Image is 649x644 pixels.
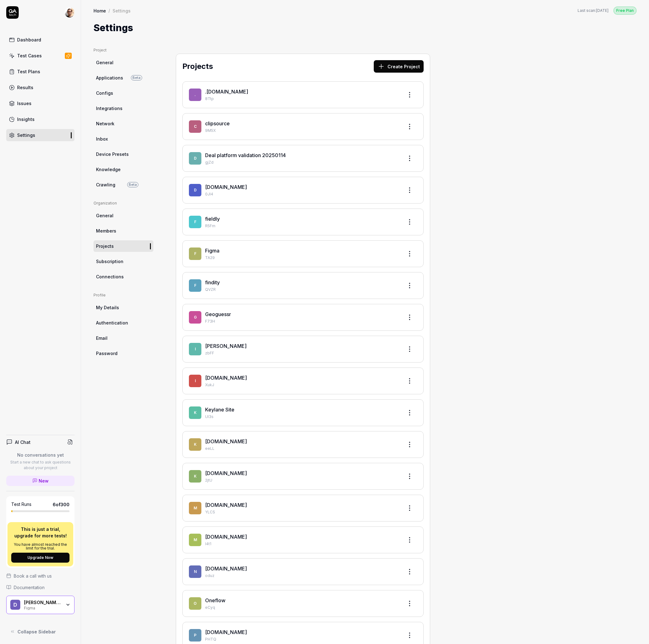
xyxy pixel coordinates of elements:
[14,584,45,591] span: Documentation
[96,335,108,341] span: Email
[374,60,424,73] button: Create Project
[96,74,123,81] span: Applications
[596,8,608,13] time: [DATE]
[53,501,70,508] span: 6 of 300
[113,7,131,14] div: Settings
[189,375,201,387] span: i
[17,36,41,43] div: Dashboard
[39,478,49,484] span: New
[11,543,70,550] p: You have almost reached the limit for the trial.
[94,256,153,267] a: Subscription
[6,596,75,614] button: D[PERSON_NAME] Growth TestsFigma
[94,103,153,114] a: Integrations
[6,97,75,109] a: Issues
[96,273,124,280] span: Connections
[205,375,247,381] a: [DOMAIN_NAME]
[94,21,133,35] h1: Settings
[205,287,398,292] p: QVZR
[94,332,153,344] a: Email
[578,8,608,13] button: Last scan:[DATE]
[17,132,35,138] div: Settings
[11,553,70,563] button: Upgrade Now
[96,350,118,357] span: Password
[94,225,153,237] a: Members
[127,182,138,187] span: Beta
[6,65,75,78] a: Test Plans
[205,470,247,476] a: [DOMAIN_NAME]
[189,343,201,355] span: i
[205,565,247,572] a: [DOMAIN_NAME]
[17,84,33,91] div: Results
[205,255,398,261] p: TA29
[189,438,201,451] span: k
[205,89,248,95] a: .[DOMAIN_NAME]
[11,502,31,507] h5: Test Runs
[205,96,398,102] p: 8Ttp
[189,470,201,483] span: k
[205,128,398,133] p: 9M5X
[6,459,75,471] p: Start a new chat to ask questions about your project
[189,629,201,642] span: p
[96,59,113,66] span: General
[6,129,75,141] a: Settings
[65,7,75,17] img: 704fe57e-bae9-4a0d-8bcb-c4203d9f0bb2.jpeg
[17,628,56,635] span: Collapse Sidebar
[96,151,129,157] span: Device Presets
[94,240,153,252] a: Projects
[189,184,201,196] span: D
[205,120,230,127] a: clipsource
[11,526,70,539] p: This is just a trial, upgrade for more tests!
[14,573,52,579] span: Book a call with us
[182,61,213,72] h2: Projects
[94,133,153,145] a: Inbox
[189,152,201,165] span: D
[94,348,153,359] a: Password
[94,87,153,99] a: Configs
[94,7,106,14] a: Home
[189,279,201,292] span: f
[189,311,201,324] span: G
[96,136,108,142] span: Inbox
[613,6,637,15] button: Free Plan
[96,212,113,219] span: General
[189,216,201,228] span: f
[205,597,225,603] a: Oneflow
[205,414,398,420] p: UI3s
[96,90,113,96] span: Configs
[94,118,153,129] a: Network
[96,304,119,311] span: My Details
[6,50,75,62] a: Test Cases
[6,113,75,125] a: Insights
[189,248,201,260] span: F
[131,75,142,80] span: Beta
[189,597,201,610] span: O
[96,228,116,234] span: Members
[205,605,398,610] p: eCyq
[94,47,153,53] div: Project
[205,343,247,349] a: [PERSON_NAME]
[24,605,61,610] div: Figma
[94,200,153,206] div: Organization
[189,565,201,578] span: n
[96,120,114,127] span: Network
[205,438,247,445] a: [DOMAIN_NAME]
[94,57,153,68] a: General
[10,600,20,610] span: D
[6,34,75,46] a: Dashboard
[96,258,123,265] span: Subscription
[94,164,153,175] a: Knowledge
[205,184,247,190] a: [DOMAIN_NAME]
[94,72,153,84] a: ApplicationsBeta
[205,629,247,635] a: [DOMAIN_NAME]
[189,406,201,419] span: K
[189,502,201,514] span: M
[205,223,398,229] p: R5Fm
[205,637,398,642] p: PHTQ
[205,509,398,515] p: YLCS
[94,210,153,221] a: General
[205,534,247,540] a: [DOMAIN_NAME]
[205,573,398,579] p: oduz
[578,8,608,13] span: Last scan:
[6,625,75,638] button: Collapse Sidebar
